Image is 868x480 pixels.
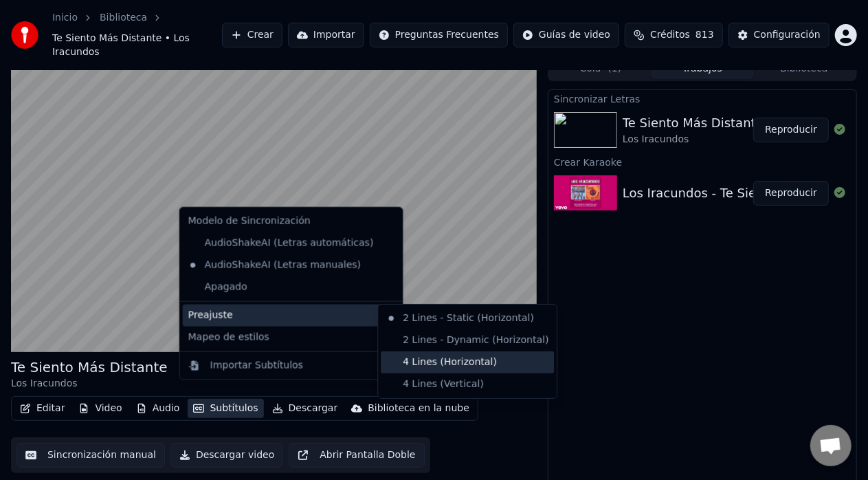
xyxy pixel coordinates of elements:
div: AudioShakeAI (Letras automáticas) [183,232,379,254]
span: Créditos [650,28,690,42]
div: 2 Lines - Static (Horizontal) [381,307,554,329]
button: Descargar video [170,443,283,468]
button: Guías de video [513,23,619,47]
span: Te Siento Más Distante • Los Iracundos [52,32,222,59]
div: Preajuste [183,305,400,327]
div: Crear Karaoke [548,153,856,170]
button: Reproducir [753,118,829,142]
nav: breadcrumb [52,11,222,59]
div: Configuración [754,28,821,42]
div: Modelo de Sincronización [183,210,400,232]
a: Inicio [52,11,78,25]
a: Biblioteca [100,11,147,25]
div: Los Iracundos - Te Siento Más Distante [623,184,861,203]
button: Créditos813 [625,23,723,47]
img: youka [11,21,38,49]
div: Importar Subtítulos [210,359,303,373]
button: Editar [14,399,70,418]
button: Subtítulos [188,399,263,418]
div: Te Siento Más Distante [623,113,764,133]
div: Sincronizar Letras [548,90,856,107]
div: 4 Lines (Vertical) [381,373,554,395]
div: Mapeo de estilos [183,327,400,349]
button: Reproducir [753,181,829,206]
button: Importar [288,23,364,47]
div: Te Siento Más Distante [11,358,168,377]
button: Descargar [267,399,344,418]
button: Preguntas Frecuentes [370,23,508,47]
button: Video [73,399,127,418]
div: Apagado [183,276,400,298]
button: Sincronización manual [16,443,165,468]
div: Los Iracundos [623,133,764,146]
div: Los Iracundos [11,377,168,391]
div: 2 Lines - Dynamic (Horizontal) [381,329,554,351]
div: AudioShakeAI (Letras manuales) [183,254,367,276]
div: 4 Lines (Horizontal) [381,351,554,373]
div: Biblioteca en la nube [368,402,469,415]
span: 813 [695,28,714,42]
button: Crear [222,23,282,47]
button: Configuración [728,23,830,47]
button: Abrir Pantalla Doble [289,443,424,468]
button: Audio [131,399,186,418]
a: Chat abierto [810,425,852,466]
